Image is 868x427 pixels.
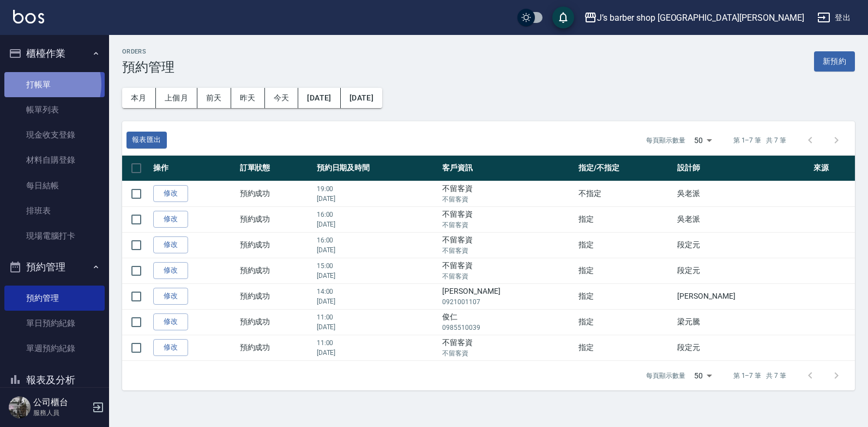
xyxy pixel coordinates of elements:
[674,156,810,181] th: 設計師
[4,253,105,281] button: 預約管理
[317,210,437,220] p: 16:00
[341,88,382,108] button: [DATE]
[576,283,675,309] td: 指定
[4,173,105,198] a: 每日結帳
[317,287,437,296] p: 14:00
[4,122,105,147] a: 現金收支登錄
[4,223,105,248] a: 現場電腦打卡
[153,236,188,253] a: 修改
[442,271,572,281] p: 不留客資
[317,296,437,306] p: [DATE]
[674,258,810,283] td: 段定元
[811,156,855,181] th: 來源
[317,194,437,204] p: [DATE]
[153,288,188,305] a: 修改
[122,48,174,55] h2: Orders
[231,88,265,108] button: 昨天
[576,309,675,335] td: 指定
[646,371,685,381] p: 每頁顯示數量
[690,126,716,155] div: 50
[265,88,299,108] button: 今天
[442,348,572,358] p: 不留客資
[733,135,786,145] p: 第 1–7 筆 共 7 筆
[237,181,314,206] td: 預約成功
[122,88,156,108] button: 本月
[439,232,575,258] td: 不留客資
[317,245,437,255] p: [DATE]
[317,348,437,358] p: [DATE]
[4,39,105,68] button: 櫃檯作業
[576,181,675,206] td: 不指定
[674,283,810,309] td: [PERSON_NAME]
[439,283,575,309] td: [PERSON_NAME]
[237,206,314,232] td: 預約成功
[9,396,31,418] img: Person
[814,51,855,72] button: 新預約
[576,258,675,283] td: 指定
[150,156,237,181] th: 操作
[4,286,105,311] a: 預約管理
[237,258,314,283] td: 預約成功
[646,135,685,145] p: 每頁顯示數量
[442,297,572,307] p: 0921001107
[439,156,575,181] th: 客戶資訊
[442,220,572,230] p: 不留客資
[674,181,810,206] td: 吳老派
[576,232,675,258] td: 指定
[4,198,105,223] a: 排班表
[317,312,437,322] p: 11:00
[576,206,675,232] td: 指定
[317,271,437,281] p: [DATE]
[580,7,809,29] button: J’s barber shop [GEOGRAPHIC_DATA][PERSON_NAME]
[153,185,188,202] a: 修改
[4,97,105,122] a: 帳單列表
[4,72,105,97] a: 打帳單
[4,366,105,394] button: 報表及分析
[317,338,437,348] p: 11:00
[733,371,786,381] p: 第 1–7 筆 共 7 筆
[317,184,437,194] p: 19:00
[442,246,572,256] p: 不留客資
[4,147,105,173] a: 材料自購登錄
[237,335,314,360] td: 預約成功
[439,258,575,283] td: 不留客資
[439,335,575,360] td: 不留客資
[317,261,437,271] p: 15:00
[13,10,44,23] img: Logo
[126,132,167,149] button: 報表匯出
[237,156,314,181] th: 訂單狀態
[576,156,675,181] th: 指定/不指定
[597,11,804,25] div: J’s barber shop [GEOGRAPHIC_DATA][PERSON_NAME]
[674,206,810,232] td: 吳老派
[674,309,810,335] td: 梁元騰
[439,181,575,206] td: 不留客資
[674,232,810,258] td: 段定元
[153,211,188,228] a: 修改
[153,339,188,356] a: 修改
[314,156,440,181] th: 預約日期及時間
[442,323,572,333] p: 0985510039
[439,309,575,335] td: 俊仁
[33,408,89,418] p: 服務人員
[237,232,314,258] td: 預約成功
[153,313,188,330] a: 修改
[439,206,575,232] td: 不留客資
[552,7,574,28] button: save
[317,220,437,229] p: [DATE]
[442,194,572,204] p: 不留客資
[33,397,89,408] h5: 公司櫃台
[197,88,231,108] button: 前天
[814,56,855,66] a: 新預約
[122,60,174,75] h3: 預約管理
[317,235,437,245] p: 16:00
[298,88,340,108] button: [DATE]
[576,335,675,360] td: 指定
[4,336,105,361] a: 單週預約紀錄
[237,283,314,309] td: 預約成功
[237,309,314,335] td: 預約成功
[674,335,810,360] td: 段定元
[4,311,105,336] a: 單日預約紀錄
[153,262,188,279] a: 修改
[813,8,855,28] button: 登出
